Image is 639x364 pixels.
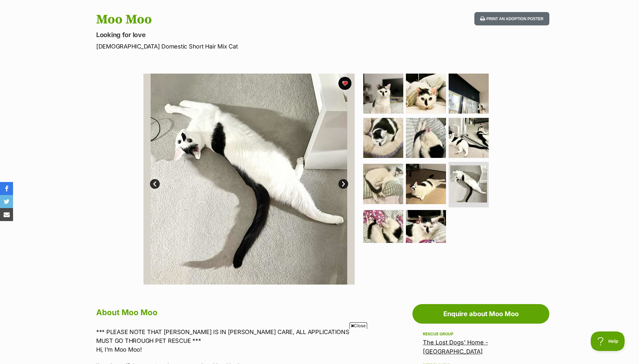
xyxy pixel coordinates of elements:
[450,165,487,202] img: Photo of Moo Moo
[338,77,351,90] button: favourite
[338,179,348,189] a: Next
[96,42,372,51] p: [DEMOGRAPHIC_DATA] Domestic Short Hair Mix Cat
[406,118,446,158] img: Photo of Moo Moo
[591,331,626,351] iframe: Help Scout Beacon - Open
[363,74,403,114] img: Photo of Moo Moo
[363,118,403,158] img: Photo of Moo Moo
[150,179,160,189] a: Prev
[474,12,549,25] button: Print an adoption poster
[363,164,403,204] img: Photo of Moo Moo
[96,305,365,320] h2: About Moo Moo
[363,210,403,250] img: Photo of Moo Moo
[349,322,367,329] span: Close
[449,74,489,114] img: Photo of Moo Moo
[96,30,372,39] p: Looking for love
[96,12,372,27] h1: Moo Moo
[143,74,355,285] img: Photo of Moo Moo
[449,118,489,158] img: Photo of Moo Moo
[406,164,446,204] img: Photo of Moo Moo
[406,210,446,250] img: Photo of Moo Moo
[406,74,446,114] img: Photo of Moo Moo
[423,339,488,355] a: The Lost Dogs' Home - [GEOGRAPHIC_DATA]
[423,331,539,337] div: Rescue group
[201,331,438,361] iframe: Advertisement
[96,328,365,354] p: *** PLEASE NOTE THAT [PERSON_NAME] IS IN [PERSON_NAME] CARE, ALL APPLICATIONS MUST GO THROUGH PET...
[412,304,549,324] a: Enquire about Moo Moo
